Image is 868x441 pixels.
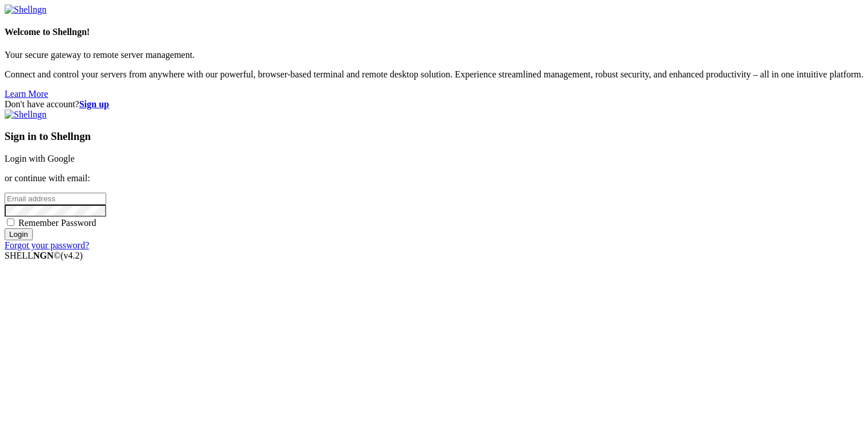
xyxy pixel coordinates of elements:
[5,99,863,110] div: Don't have account?
[18,218,96,228] span: Remember Password
[5,5,46,15] img: Shellngn
[5,154,75,163] a: Login with Google
[5,173,863,184] p: or continue with email:
[5,50,863,60] p: Your secure gateway to remote server management.
[5,240,89,250] a: Forgot your password?
[61,251,83,260] span: 4.2.0
[79,99,109,109] a: Sign up
[5,110,46,120] img: Shellngn
[5,193,106,205] input: Email address
[5,251,83,260] span: SHELL ©
[5,228,33,240] input: Login
[33,251,54,260] b: NGN
[5,69,863,80] p: Connect and control your servers from anywhere with our powerful, browser-based terminal and remo...
[5,89,48,99] a: Learn More
[7,218,14,226] input: Remember Password
[5,27,863,37] h4: Welcome to Shellngn!
[5,130,863,143] h3: Sign in to Shellngn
